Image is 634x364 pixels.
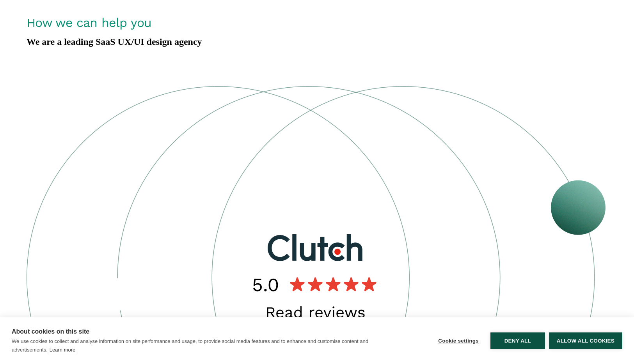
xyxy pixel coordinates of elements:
[430,332,487,349] button: Cookie settings
[549,332,622,349] button: Allow all cookies
[27,16,621,29] h3: How we can help you
[12,328,89,335] strong: About cookies on this site
[118,37,144,47] span: UX/UI
[27,37,39,47] span: We
[96,37,115,47] span: SaaS
[42,37,55,47] span: are
[490,332,545,349] button: Deny all
[174,37,202,47] span: agency
[64,37,93,47] span: leading
[12,338,368,353] p: We use cookies to collect and analyse information on site performance and usage, to provide socia...
[50,347,75,353] a: Learn more
[57,37,62,47] span: a
[147,37,172,47] span: design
